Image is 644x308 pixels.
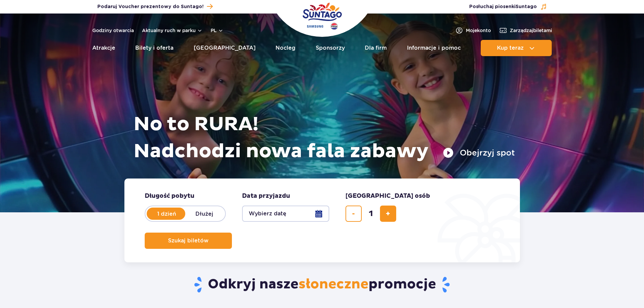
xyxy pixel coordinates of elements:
[469,3,537,10] span: Posłuchaj piosenki
[469,3,547,10] button: Posłuchaj piosenkiSuntago
[316,40,345,56] a: Sponsorzy
[185,207,224,221] label: Dłużej
[145,192,194,200] span: Długość pobytu
[211,27,223,34] button: pl
[145,233,232,249] button: Szukaj biletów
[497,45,524,51] span: Kup teraz
[481,40,552,56] button: Kup teraz
[516,4,537,9] span: Suntago
[299,276,368,293] span: słoneczne
[380,206,396,222] button: dodaj bilet
[124,179,520,262] form: Planowanie wizyty w Park of Poland
[455,26,491,34] a: Mojekonto
[345,192,430,200] span: [GEOGRAPHIC_DATA] osób
[242,192,290,200] span: Data przyjazdu
[135,40,173,56] a: Bilety i oferta
[363,206,379,222] input: liczba biletów
[276,40,295,56] a: Nocleg
[168,238,209,244] span: Szukaj biletów
[466,27,491,34] span: Moje konto
[147,207,186,221] label: 1 dzień
[510,27,552,34] span: Zarządzaj biletami
[345,206,362,222] button: usuń bilet
[97,2,213,11] a: Podaruj Voucher prezentowy do Suntago!
[365,40,387,56] a: Dla firm
[92,40,115,56] a: Atrakcje
[242,206,329,222] button: Wybierz datę
[97,3,204,10] span: Podaruj Voucher prezentowy do Suntago!
[407,40,461,56] a: Informacje i pomoc
[443,147,515,158] button: Obejrzyj spot
[134,111,515,165] h1: No to RURA! Nadchodzi nowa fala zabawy
[142,28,202,33] button: Aktualny ruch w parku
[194,40,256,56] a: [GEOGRAPHIC_DATA]
[499,26,552,34] a: Zarządzajbiletami
[124,276,520,293] h2: Odkryj nasze promocje
[92,27,134,34] a: Godziny otwarcia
